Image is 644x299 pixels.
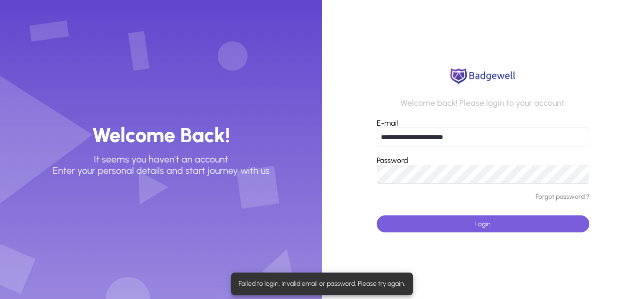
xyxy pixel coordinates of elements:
button: Login [377,215,589,232]
a: Forgot password ? [536,193,589,201]
label: Password [377,156,408,165]
label: E-mail [377,119,398,128]
p: Welcome back! Please login to your account. [400,98,566,109]
div: Failed to login, Invalid email or password. Please try again. [231,273,409,295]
img: logo.png [447,67,518,85]
p: Enter your personal details and start journey with us [53,165,270,176]
span: Login [475,220,491,228]
p: It seems you haven't an account [94,154,228,165]
h3: Welcome Back! [92,123,230,148]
